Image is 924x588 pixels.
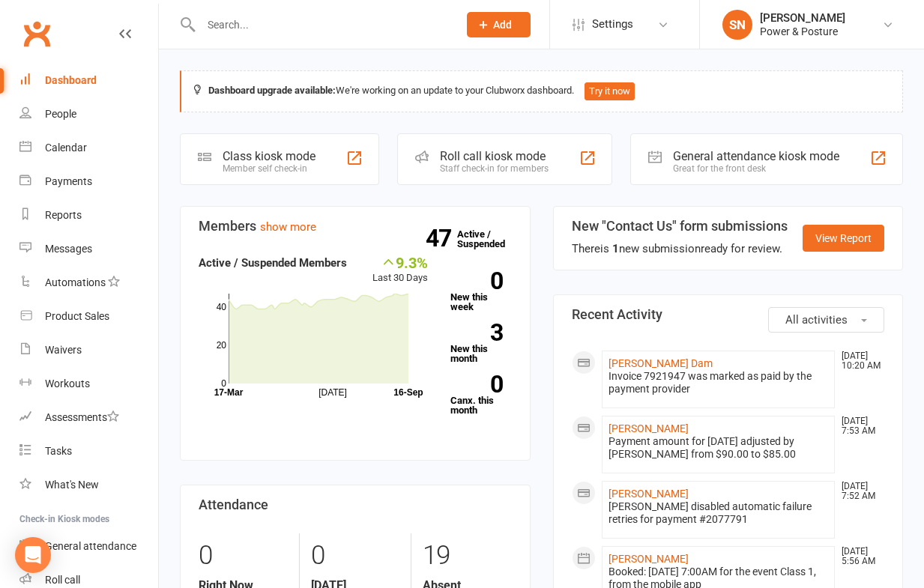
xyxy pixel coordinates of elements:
div: General attendance kiosk mode [673,149,839,163]
div: General attendance [45,540,136,552]
a: What's New [19,468,158,502]
div: [PERSON_NAME] [760,11,845,25]
a: [PERSON_NAME] [609,488,689,500]
a: 3New this month [450,324,512,363]
div: Roll call kiosk mode [440,149,549,163]
time: [DATE] 7:52 AM [834,482,884,501]
div: Last 30 Days [372,254,428,286]
div: Reports [45,209,82,221]
a: Automations [19,266,158,300]
a: 0Canx. this month [450,375,512,415]
strong: 3 [450,321,503,344]
div: Dashboard [45,74,97,86]
a: Product Sales [19,300,158,333]
div: [PERSON_NAME] disabled automatic failure retries for payment #2077791 [609,500,829,526]
div: Assessments [45,411,119,423]
a: 47Active / Suspended [457,218,523,260]
a: Assessments [19,401,158,434]
div: Workouts [45,378,90,390]
time: [DATE] 10:20 AM [834,351,884,371]
div: Class kiosk mode [223,149,315,163]
div: Payment amount for [DATE] adjusted by [PERSON_NAME] from $90.00 to $85.00 [609,435,829,461]
h3: Members [199,219,512,234]
strong: 47 [426,227,457,249]
div: Payments [45,175,92,187]
div: Automations [45,276,106,288]
button: All activities [768,307,884,333]
a: show more [260,220,316,234]
a: [PERSON_NAME] [609,553,689,565]
input: Search... [196,14,447,35]
h3: New "Contact Us" form submissions [572,219,788,234]
time: [DATE] 7:53 AM [834,416,884,436]
span: Settings [592,7,633,41]
a: Clubworx [18,15,55,52]
div: Calendar [45,142,87,154]
span: Add [493,19,512,31]
div: Invoice 7921947 was marked as paid by the payment provider [609,370,829,395]
span: All activities [785,313,848,327]
div: Power & Posture [760,25,845,38]
a: 0New this week [450,272,512,312]
a: Waivers [19,333,158,367]
strong: Dashboard upgrade available: [208,85,336,96]
div: We're working on an update to your Clubworx dashboard. [180,70,903,112]
a: Workouts [19,367,158,401]
a: Tasks [19,434,158,468]
a: View Report [803,225,884,252]
a: [PERSON_NAME] Dam [609,357,713,369]
strong: Active / Suspended Members [199,256,347,270]
button: Try it now [585,82,635,100]
a: Reports [19,198,158,232]
a: People [19,97,158,131]
div: Tasks [45,445,72,457]
h3: Attendance [199,497,512,512]
time: [DATE] 5:56 AM [834,547,884,566]
div: Messages [45,243,92,255]
div: Roll call [45,574,80,586]
div: Waivers [45,344,82,356]
a: Payments [19,165,158,198]
div: There is new submission ready for review. [572,240,788,258]
div: 0 [311,533,399,578]
button: Add [467,12,531,37]
strong: 0 [450,270,503,292]
a: Calendar [19,131,158,165]
div: Staff check-in for members [440,163,549,174]
strong: 0 [450,373,503,395]
a: General attendance kiosk mode [19,530,158,563]
div: SN [722,10,752,40]
div: 9.3% [372,254,428,270]
div: Open Intercom Messenger [15,537,51,573]
div: Great for the front desk [673,163,839,174]
h3: Recent Activity [572,307,885,322]
div: Product Sales [45,310,109,322]
a: Dashboard [19,64,158,97]
div: People [45,108,76,120]
strong: 1 [612,242,619,255]
div: 0 [199,533,288,578]
a: Messages [19,232,158,266]
div: 19 [423,533,511,578]
a: [PERSON_NAME] [609,422,689,434]
div: Member self check-in [223,163,315,174]
div: What's New [45,479,99,491]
